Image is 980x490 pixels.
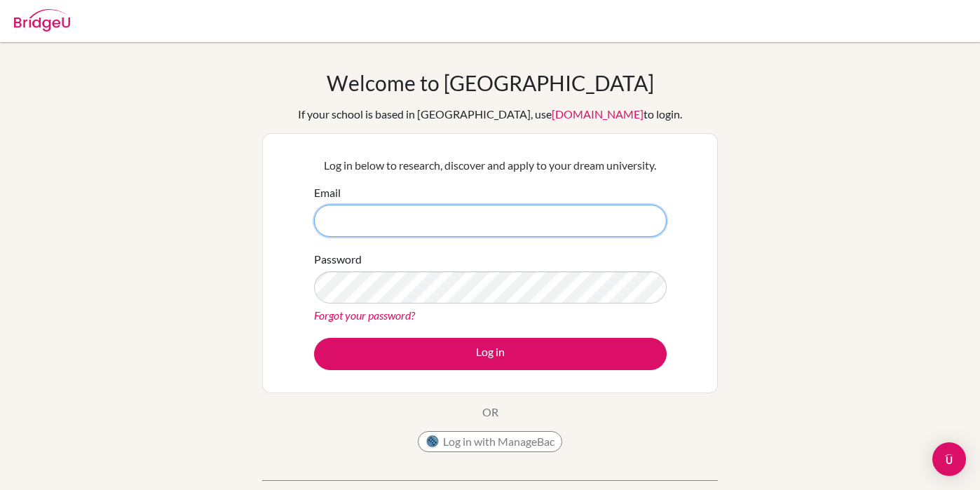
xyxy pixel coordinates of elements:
img: Bridge-U [14,9,70,32]
div: Open Intercom Messenger [932,442,966,476]
a: Forgot your password? [314,308,415,322]
button: Log in with ManageBac [418,431,562,452]
p: OR [482,404,498,421]
button: Log in [314,338,667,370]
div: If your school is based in [GEOGRAPHIC_DATA], use to login. [298,106,682,123]
p: Log in below to research, discover and apply to your dream university. [314,157,667,174]
h1: Welcome to [GEOGRAPHIC_DATA] [327,70,654,95]
a: [DOMAIN_NAME] [552,107,644,121]
label: Password [314,251,362,268]
label: Email [314,184,341,201]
